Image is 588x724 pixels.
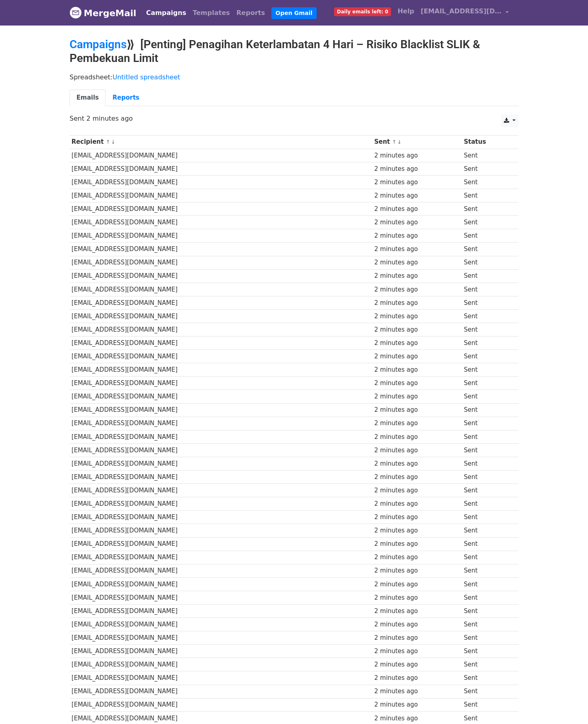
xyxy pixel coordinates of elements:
td: [EMAIL_ADDRESS][DOMAIN_NAME] [70,216,372,229]
td: Sent [462,484,511,497]
td: [EMAIL_ADDRESS][DOMAIN_NAME] [70,471,372,484]
td: Sent [462,511,511,524]
a: ↓ [397,139,402,145]
td: Sent [462,216,511,229]
div: 2 minutes ago [374,271,460,281]
td: [EMAIL_ADDRESS][DOMAIN_NAME] [70,685,372,698]
div: 2 minutes ago [374,365,460,375]
td: [EMAIL_ADDRESS][DOMAIN_NAME] [70,189,372,202]
a: [EMAIL_ADDRESS][DOMAIN_NAME] [417,3,512,22]
td: [EMAIL_ADDRESS][DOMAIN_NAME] [70,618,372,631]
td: Sent [462,403,511,417]
span: [EMAIL_ADDRESS][DOMAIN_NAME] [421,6,501,16]
td: [EMAIL_ADDRESS][DOMAIN_NAME] [70,350,372,363]
td: Sent [462,149,511,162]
td: Sent [462,309,511,323]
td: [EMAIL_ADDRESS][DOMAIN_NAME] [70,497,372,511]
td: Sent [462,698,511,711]
div: 2 minutes ago [374,178,460,187]
div: 2 minutes ago [374,459,460,468]
h2: ⟫ [Penting] Penagihan Keterlambatan 4 Hari – Risiko Blacklist SLIK & Pembekuan Limit [70,38,518,65]
a: ↓ [111,139,115,145]
td: [EMAIL_ADDRESS][DOMAIN_NAME] [70,443,372,457]
div: 2 minutes ago [374,700,460,709]
td: [EMAIL_ADDRESS][DOMAIN_NAME] [70,202,372,216]
td: [EMAIL_ADDRESS][DOMAIN_NAME] [70,484,372,497]
td: [EMAIL_ADDRESS][DOMAIN_NAME] [70,457,372,470]
a: Help [394,3,417,19]
a: Emails [70,89,106,106]
div: 2 minutes ago [374,298,460,308]
div: 2 minutes ago [374,633,460,643]
td: Sent [462,417,511,430]
td: Sent [462,497,511,511]
td: [EMAIL_ADDRESS][DOMAIN_NAME] [70,577,372,591]
td: [EMAIL_ADDRESS][DOMAIN_NAME] [70,698,372,711]
td: [EMAIL_ADDRESS][DOMAIN_NAME] [70,256,372,269]
td: Sent [462,189,511,202]
td: [EMAIL_ADDRESS][DOMAIN_NAME] [70,645,372,658]
td: Sent [462,229,511,243]
td: [EMAIL_ADDRESS][DOMAIN_NAME] [70,671,372,685]
td: Sent [462,336,511,350]
td: Sent [462,551,511,564]
td: [EMAIL_ADDRESS][DOMAIN_NAME] [70,551,372,564]
div: 2 minutes ago [374,352,460,361]
a: Reports [233,5,269,21]
td: [EMAIL_ADDRESS][DOMAIN_NAME] [70,658,372,671]
td: [EMAIL_ADDRESS][DOMAIN_NAME] [70,296,372,309]
p: Sent 2 minutes ago [70,114,518,123]
div: 2 minutes ago [374,151,460,160]
div: 2 minutes ago [374,673,460,683]
td: [EMAIL_ADDRESS][DOMAIN_NAME] [70,524,372,537]
td: Sent [462,577,511,591]
div: 2 minutes ago [374,580,460,589]
div: 2 minutes ago [374,405,460,415]
th: Recipient [70,135,372,149]
td: Sent [462,243,511,256]
td: [EMAIL_ADDRESS][DOMAIN_NAME] [70,604,372,618]
th: Status [462,135,511,149]
a: Daily emails left: 0 [331,3,394,19]
a: Campaigns [70,38,127,51]
div: 2 minutes ago [374,432,460,442]
a: MergeMail [70,4,136,21]
div: 2 minutes ago [374,204,460,214]
td: Sent [462,604,511,618]
div: 2 minutes ago [374,258,460,267]
td: Sent [462,256,511,269]
div: 2 minutes ago [374,218,460,227]
td: Sent [462,175,511,189]
td: Sent [462,524,511,537]
a: Untitled spreadsheet [112,73,180,81]
a: Open Gmail [271,7,316,19]
td: [EMAIL_ADDRESS][DOMAIN_NAME] [70,417,372,430]
td: [EMAIL_ADDRESS][DOMAIN_NAME] [70,243,372,256]
div: 2 minutes ago [374,231,460,241]
td: Sent [462,591,511,604]
td: Sent [462,685,511,698]
td: [EMAIL_ADDRESS][DOMAIN_NAME] [70,564,372,577]
td: [EMAIL_ADDRESS][DOMAIN_NAME] [70,537,372,551]
div: 2 minutes ago [374,593,460,603]
div: 2 minutes ago [374,446,460,455]
div: 2 minutes ago [374,513,460,522]
th: Sent [372,135,462,149]
td: Sent [462,443,511,457]
div: 2 minutes ago [374,325,460,334]
td: Sent [462,631,511,645]
div: 2 minutes ago [374,607,460,616]
p: Spreadsheet: [70,73,518,81]
td: [EMAIL_ADDRESS][DOMAIN_NAME] [70,377,372,390]
td: Sent [462,202,511,216]
div: 2 minutes ago [374,191,460,200]
td: Sent [462,430,511,443]
td: [EMAIL_ADDRESS][DOMAIN_NAME] [70,430,372,443]
div: 2 minutes ago [374,379,460,388]
td: [EMAIL_ADDRESS][DOMAIN_NAME] [70,631,372,645]
td: Sent [462,269,511,283]
div: 2 minutes ago [374,245,460,254]
td: Sent [462,618,511,631]
div: 2 minutes ago [374,566,460,575]
td: Sent [462,283,511,296]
